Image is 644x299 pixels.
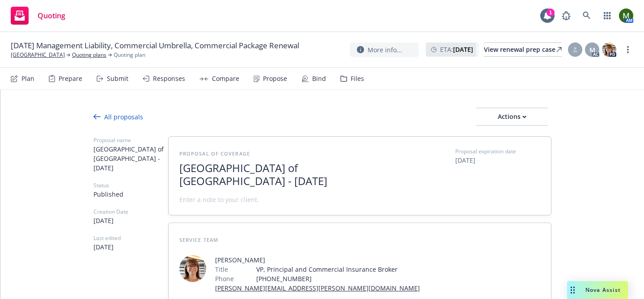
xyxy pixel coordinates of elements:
span: ETA : [440,45,473,54]
span: Service Team [179,236,218,243]
span: Proposal of coverage [179,150,250,157]
span: Published [93,190,168,199]
span: Last edited [93,234,168,242]
a: [PERSON_NAME][EMAIL_ADDRESS][PERSON_NAME][DOMAIN_NAME] [215,284,420,292]
div: View renewal prep case [484,43,562,56]
a: Switch app [598,7,616,25]
span: [DATE] [455,156,540,165]
span: Phone [215,274,234,283]
span: Creation Date [93,208,168,216]
img: photo [619,8,633,23]
a: View renewal prep case [484,42,562,57]
div: Plan [21,75,34,82]
button: More info... [350,42,419,57]
div: Submit [107,75,128,82]
span: [GEOGRAPHIC_DATA] of [GEOGRAPHIC_DATA] - [DATE] [179,162,398,188]
a: Report a Bug [557,7,575,25]
span: Title [215,265,228,274]
span: [DATE] [93,242,168,252]
img: employee photo [179,255,206,282]
a: more [623,44,633,55]
img: photo [602,42,616,57]
button: Actions [476,108,548,126]
span: [GEOGRAPHIC_DATA] of [GEOGRAPHIC_DATA] - [DATE] [93,144,168,173]
a: Quoting plans [72,51,106,59]
div: Actions [476,108,548,125]
span: M [589,45,595,55]
span: Quoting [38,12,65,19]
div: 1 [547,8,555,17]
span: Status [93,181,168,190]
button: Nova Assist [567,281,628,299]
span: Quoting plan [114,51,145,59]
div: Bind [312,75,326,82]
span: More info... [368,45,402,55]
div: Drag to move [567,281,578,299]
span: [DATE] [93,216,168,225]
span: [PERSON_NAME] [215,255,420,265]
span: Proposal expiration date [455,147,516,156]
div: All proposals [93,112,143,122]
a: Quoting [7,3,69,28]
div: Responses [153,75,185,82]
span: [DATE] Management Liability, Commercial Umbrella, Commercial Package Renewal [11,40,299,51]
div: Propose [263,75,287,82]
a: Search [578,7,596,25]
span: [PHONE_NUMBER] [256,274,420,283]
strong: [DATE] [453,45,473,54]
div: Files [351,75,364,82]
a: [GEOGRAPHIC_DATA] [11,51,65,59]
span: VP, Principal and Commercial Insurance Broker [256,265,420,274]
span: Proposal name [93,136,168,144]
div: Compare [212,75,239,82]
span: Nova Assist [585,286,621,294]
div: Prepare [59,75,82,82]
